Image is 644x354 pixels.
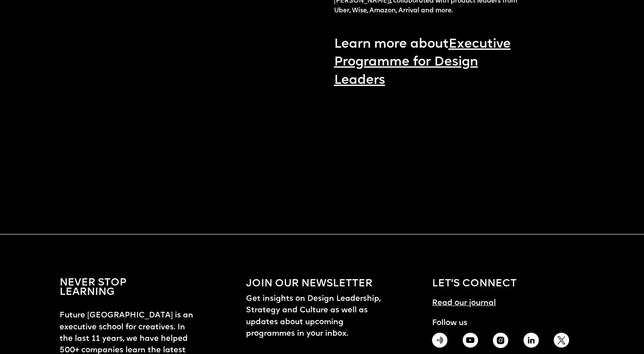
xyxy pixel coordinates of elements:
h1: LET's CONNECT [432,279,517,289]
h1: NEVER STOP LEARNING [60,279,126,297]
img: Instagram icon to connect with Future London Academy [493,333,508,348]
img: Podcasts icons to connect with Future London Academy [432,333,447,348]
p: Learn more about [334,36,525,90]
h1: Follow us [432,317,569,329]
img: Linkedin icon to connect with Future London Academy [524,333,539,348]
a: Read our journal [432,289,496,309]
iframe: What it takes to become a Design Leader [334,99,525,206]
img: Twitter icon to connect with Future London Academy [554,333,569,348]
h1: Join our newsletter [246,279,372,289]
h1: Read our journal [432,297,496,309]
img: Youtube icons to connect with Future London Academy [463,333,478,348]
a: Executive Programme for Design Leaders [334,38,511,87]
h1: Get insights on Design Leadership, Strategy and Culture as well as updates about upcoming program... [246,293,383,348]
